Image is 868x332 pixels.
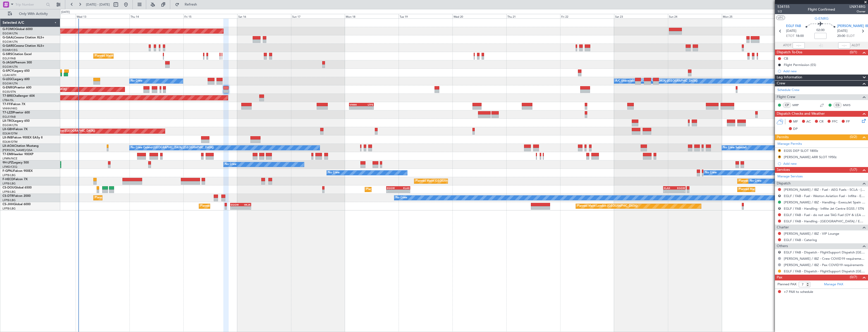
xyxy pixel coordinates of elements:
span: ATOT [783,43,791,48]
a: T7-FFIFalcon 7X [3,103,25,106]
div: Planned Maint Sofia [95,194,121,202]
button: R [778,155,781,158]
span: Charter [777,225,789,230]
a: F-HECDFalcon 7X [3,178,28,181]
span: +7 PAX to schedule [784,290,813,295]
div: EGSS DEP SLOT 1800z [784,149,818,153]
a: EGLF / FAB - Dispatch - FlightSupport Dispatch [GEOGRAPHIC_DATA] [784,250,865,254]
a: [PERSON_NAME] / IBZ - Pax COVID19 requirements [784,263,863,267]
div: No Crew Sabadell [723,144,747,152]
a: G-LEGCLegacy 600 [3,78,30,81]
a: EGLF/FAB [3,115,16,119]
a: LFPB/LBG [3,182,16,185]
a: MRP [792,103,804,107]
button: Refresh [173,1,203,9]
div: Flight Permission (ES) [784,63,816,67]
a: EGLF / FAB - Handling - Inflite Jet Centre EGSS / STN [784,206,864,211]
span: Dispatch To-Dos [777,50,802,55]
input: Trip Number [15,1,45,8]
span: G-SIRS [3,53,12,56]
a: EGGW/LTN [3,40,18,44]
div: Planned Maint Nice ([GEOGRAPHIC_DATA]) [39,127,95,135]
button: R [778,194,781,197]
a: EGGW/LTN [3,65,18,69]
span: 02:00 [816,28,824,33]
a: LFPB/LBG [3,190,16,194]
a: EGLF / FAB - Handling - [GEOGRAPHIC_DATA] / EGLF / FAB [784,219,865,223]
div: Sun 24 [668,14,722,18]
a: LTBA/ISL [3,98,14,102]
span: G-ENRG [3,86,14,89]
a: G-SIRSCitation Excel [3,53,32,56]
a: EDLW/DTM [3,140,17,144]
button: R [778,251,781,254]
span: FP [846,119,850,124]
span: (0/7) [850,274,857,280]
a: EGSS/STN [3,90,16,94]
div: LTFE [361,103,373,106]
a: G-SPCYLegacy 650 [3,69,30,73]
div: Sat 23 [614,14,668,18]
span: Services [777,167,790,173]
input: --:-- [793,42,805,49]
a: CS-DOUGlobal 6500 [3,186,32,189]
div: No Crew Ostend-[GEOGRAPHIC_DATA] ([GEOGRAPHIC_DATA]) [131,144,214,152]
a: G-GAALCessna Citation XLS+ [3,36,44,39]
button: R [778,149,781,152]
span: Leg Information [777,75,802,80]
span: Dispatch [777,181,791,186]
span: LX-GBH [3,128,14,131]
span: LX-AOA [3,145,14,148]
span: CS-DOU [3,186,14,189]
a: LFMD/CEQ [3,165,17,169]
span: [DATE] - [DATE] [86,2,110,7]
span: 20:00 [837,34,845,39]
a: LX-TROLegacy 650 [3,120,30,123]
span: G-GAAL [3,36,14,39]
a: LX-GBHFalcon 7X [3,128,28,131]
span: 9H-LPZ [3,161,13,164]
div: Add new [783,161,865,166]
div: Planned Maint [GEOGRAPHIC_DATA] ([GEOGRAPHIC_DATA]) [416,177,495,185]
div: Mon 25 [722,14,776,18]
a: [PERSON_NAME]/QSA [3,148,32,152]
a: LFPB/LBG [3,207,16,210]
span: LX-INB [3,136,12,139]
a: G-GARECessna Citation XLS+ [3,44,44,48]
div: HKJK [241,203,251,206]
span: LX-TRO [3,120,13,123]
a: EGLF / FAB - Fuel - Weston Aviation Fuel - Inflite - EGSS / STN [784,194,865,198]
a: LFPB/LBG [3,173,16,177]
a: LX-INBFalcon 900EX EASy II [3,136,42,139]
div: - [674,190,685,193]
span: (1/7) [850,167,857,172]
div: Flight Confirmed [808,7,835,12]
span: F-GPNJ [3,170,13,173]
div: KLAX [664,186,674,189]
span: Permits [777,134,789,140]
span: Others [777,243,788,249]
a: Manage Services [777,174,803,179]
div: Sun 17 [291,14,345,18]
a: 9H-LPZLegacy 500 [3,161,29,164]
span: [DATE] [786,29,796,34]
div: CP [783,102,791,108]
a: F-GPNJFalcon 900EX [3,170,33,173]
div: Planned Maint [GEOGRAPHIC_DATA] ([GEOGRAPHIC_DATA]) [366,186,446,193]
span: G-FOMO [3,28,15,31]
div: A/C Unavailable [GEOGRAPHIC_DATA] ([GEOGRAPHIC_DATA]) [615,77,698,85]
span: 18:00 [796,34,804,39]
a: LFMN/NCE [3,157,17,160]
span: ETOT [786,34,794,39]
div: EGGW [674,186,685,189]
span: Pax [777,275,782,280]
a: [PERSON_NAME] / IBZ - Crew COVID19 requirements [784,256,865,261]
div: - [398,190,410,193]
div: - [387,190,398,193]
span: CS-DTR [3,195,13,198]
span: AC [806,119,811,124]
a: EGLF / FAB - Dispatch - FlightSupport Dispatch [GEOGRAPHIC_DATA] [784,269,865,273]
span: Crew [777,81,785,86]
a: EGGW/LTN [3,32,18,35]
a: EGGW/LTN [3,123,18,127]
